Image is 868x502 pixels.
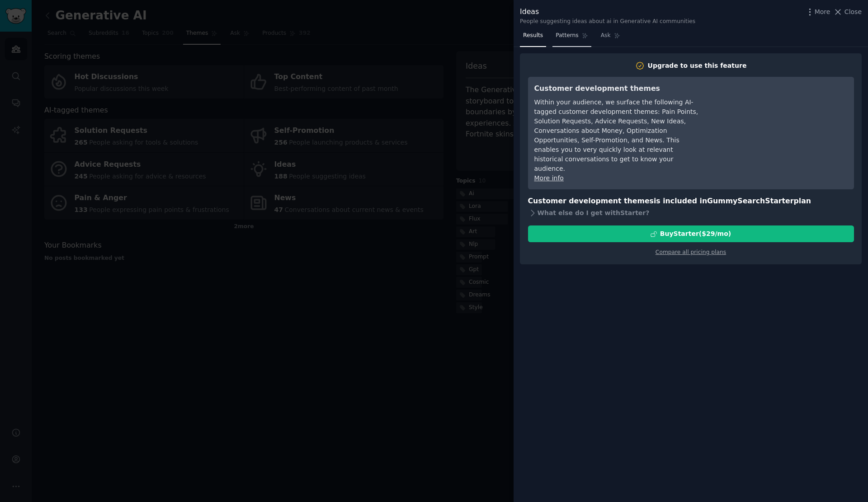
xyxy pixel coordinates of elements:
iframe: YouTube video player [712,83,848,151]
div: Buy Starter ($ 29 /mo ) [660,229,731,239]
span: GummySearch Starter [707,197,793,205]
div: Ideas [520,6,695,18]
h3: Customer development themes is included in plan [528,196,854,207]
a: Compare all pricing plans [656,249,726,255]
span: Close [844,7,862,17]
span: More [815,7,830,17]
a: Patterns [552,28,591,47]
span: Results [523,32,543,40]
button: More [805,7,830,17]
a: Ask [598,28,623,47]
h3: Customer development themes [534,83,699,94]
span: Ask [601,32,611,40]
div: People suggesting ideas about ai in Generative AI communities [520,18,695,26]
div: What else do I get with Starter ? [528,206,854,219]
a: More info [534,174,564,182]
button: Close [833,7,862,17]
span: Patterns [556,32,578,40]
button: BuyStarter($29/mo) [528,225,854,242]
div: Within your audience, we surface the following AI-tagged customer development themes: Pain Points... [534,98,699,174]
div: Upgrade to use this feature [648,61,747,70]
a: Results [520,28,546,47]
